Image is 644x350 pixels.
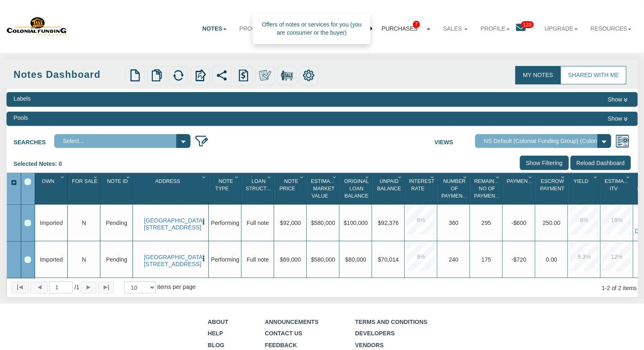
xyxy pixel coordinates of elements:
div: Own Sort None [37,176,67,201]
span: Address [155,178,180,184]
span: $92,000 [280,220,301,226]
div: Sort None [276,176,306,201]
button: Page forward [81,282,96,293]
div: 6.0 [407,206,435,234]
div: Note Id Sort None [102,176,133,201]
a: Feedback [265,342,297,348]
a: Vendors [355,342,383,348]
div: For Sale Sort None [69,176,100,201]
img: 579666 [7,16,67,36]
span: N [82,256,86,263]
a: Properties [233,18,283,40]
a: 133 [516,18,538,40]
div: Column Menu [233,173,241,181]
div: Escrow Payment Sort None [537,176,567,201]
div: Column Menu [331,173,339,181]
span: Estimated Market Value [311,178,340,199]
span: Payment(P&I) [507,178,542,184]
span: Note Type [215,178,233,192]
div: Column Menu [124,173,132,181]
div: Column Menu [396,173,404,181]
img: refresh.png [172,69,184,81]
img: history.png [237,69,250,81]
span: $100,000 [343,220,367,226]
input: Reload Dashboard [570,156,631,170]
button: Press to open the note menu [200,254,207,262]
abbr: of [74,284,76,291]
button: Page to first [11,282,29,293]
div: Column Menu [429,173,436,181]
img: settings.png [303,69,315,81]
div: Sort None [69,176,100,201]
span: $92,376 [378,220,398,226]
div: Unpaid Balance Sort None [374,176,404,201]
span: $80,000 [345,256,366,263]
span: 295 [481,220,491,226]
img: edit_filter_icon.png [195,134,209,148]
span: 240 [449,256,458,263]
div: Sort None [37,176,67,201]
div: Column Menu [624,173,632,181]
abbr: through [605,285,607,291]
div: Sort None [471,176,502,201]
label: Views [434,134,475,146]
div: Sort None [308,176,339,201]
span: $580,000 [311,220,335,226]
span: Performing [211,256,239,263]
span: items per page [157,284,195,290]
div: Address Sort None [135,176,208,201]
span: -$720 [511,256,526,263]
div: Interest Rate Sort None [406,176,437,201]
input: Show Filtering [520,156,569,170]
a: Purchases7 [375,18,436,40]
span: Estimated Itv [604,178,633,192]
div: Sort None [406,176,437,201]
a: Blog [208,342,224,348]
span: 175 [481,256,491,263]
button: Press to open the note menu [200,217,207,225]
span: Unpaid Balance [377,178,401,192]
div: Column Menu [298,173,306,181]
span: Full note [247,256,269,263]
div: Estimated Market Value Sort None [308,176,339,201]
a: Notes [196,18,233,40]
span: 1 [74,283,79,291]
div: Column Menu [559,173,567,181]
a: Terms and Conditions [355,319,427,325]
div: Sort None [341,176,372,201]
div: Column Menu [92,173,100,181]
div: Column Menu [59,173,67,181]
a: Help [208,330,223,337]
div: Sort None [537,176,567,201]
a: Resources [584,18,637,40]
span: Remaining No Of Payments [474,178,503,199]
div: Remaining No Of Payments Sort None [471,176,502,201]
span: 7 [413,21,420,28]
div: Selected Notes: 0 [13,156,68,172]
div: Original Loan Balance Sort None [341,176,372,201]
span: Imported [40,220,63,226]
img: make_own.png [259,69,271,81]
button: Show [604,95,630,104]
div: Number Of Payments Sort None [439,176,469,201]
a: Profile [474,18,516,40]
span: $69,000 [280,256,301,263]
button: Page to last [98,282,113,293]
div: Note Type Sort None [210,176,241,201]
span: Performing [211,220,239,226]
span: Yield [573,178,589,184]
div: Sort None [439,176,469,201]
a: 0000 B Lafayette Ave, Baltimore, MD, 21202 [144,217,198,231]
button: Show [604,114,630,123]
div: Offers of notes or services for you (you are consumer or the buyer) [252,13,370,44]
img: cell-menu.png [200,218,207,225]
div: Select All [24,178,31,185]
a: Announcements [265,319,319,325]
a: Upgrade [538,18,584,40]
span: Full note [247,220,269,226]
button: Page back [30,282,47,293]
span: Original Loan Balance [344,178,369,199]
div: Sort None [102,176,133,201]
div: Sort None [602,176,633,201]
span: Escrow Payment [540,178,564,192]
